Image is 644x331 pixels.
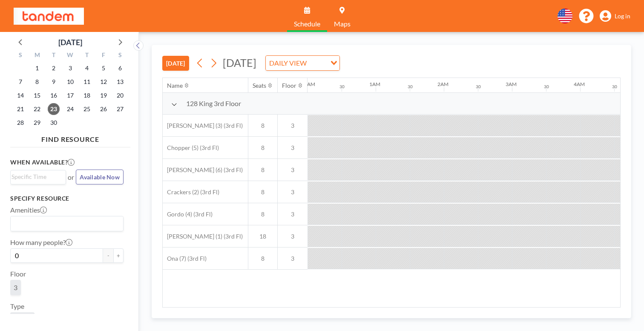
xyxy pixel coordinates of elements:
[309,58,325,69] input: Search for option
[29,50,46,61] div: M
[95,50,112,61] div: F
[103,248,113,263] button: -
[10,270,26,278] label: Floor
[98,103,109,115] span: Friday, September 26, 2025
[10,195,124,202] h3: Specify resource
[98,62,109,74] span: Friday, September 5, 2025
[48,117,60,129] span: Tuesday, September 30, 2025
[167,82,183,89] div: Name
[10,302,24,311] label: Type
[266,56,339,70] div: Search for option
[64,76,76,88] span: Wednesday, September 10, 2025
[278,188,308,196] span: 3
[278,233,308,240] span: 3
[506,81,517,87] div: 3AM
[267,58,308,69] span: DAILY VIEW
[81,103,93,115] span: Thursday, September 25, 2025
[48,62,60,74] span: Tuesday, September 2, 2025
[248,144,277,152] span: 8
[48,76,60,88] span: Tuesday, September 9, 2025
[76,170,124,184] button: Available Now
[248,188,277,196] span: 8
[80,173,120,181] span: Available Now
[14,117,26,129] span: Sunday, September 28, 2025
[98,89,109,101] span: Friday, September 19, 2025
[163,144,219,152] span: Chopper (5) (3rd Fl)
[14,76,26,88] span: Sunday, September 7, 2025
[58,36,82,48] div: [DATE]
[14,8,84,25] img: organization-logo
[163,188,219,196] span: Crackers (2) (3rd Fl)
[11,170,66,183] div: Search for option
[408,84,413,89] div: 30
[64,89,76,101] span: Wednesday, September 17, 2025
[248,233,277,240] span: 18
[163,210,213,218] span: Gordo (4) (3rd Fl)
[282,82,296,89] div: Floor
[81,62,93,74] span: Thursday, September 4, 2025
[81,89,93,101] span: Thursday, September 18, 2025
[64,103,76,115] span: Wednesday, September 24, 2025
[186,99,241,108] span: 128 King 3rd Floor
[14,89,26,101] span: Sunday, September 14, 2025
[112,50,128,61] div: S
[62,50,79,61] div: W
[615,12,630,20] span: Log in
[163,166,243,174] span: [PERSON_NAME] (6) (3rd Fl)
[113,248,124,263] button: +
[46,50,62,61] div: T
[223,56,256,69] span: [DATE]
[114,62,126,74] span: Saturday, September 6, 2025
[278,210,308,218] span: 3
[68,173,74,181] span: or
[574,81,585,87] div: 4AM
[14,283,17,292] span: 3
[31,89,43,101] span: Monday, September 15, 2025
[10,238,72,247] label: How many people?
[334,20,351,27] span: Maps
[612,84,617,89] div: 30
[81,76,93,88] span: Thursday, September 11, 2025
[64,62,76,74] span: Wednesday, September 3, 2025
[10,206,47,214] label: Amenities
[294,20,320,27] span: Schedule
[253,82,266,89] div: Seats
[11,216,123,231] div: Search for option
[31,103,43,115] span: Monday, September 22, 2025
[31,117,43,129] span: Monday, September 29, 2025
[162,56,189,71] button: [DATE]
[11,172,61,181] input: Search for option
[98,76,109,88] span: Friday, September 12, 2025
[278,166,308,174] span: 3
[278,255,308,262] span: 3
[369,81,380,87] div: 1AM
[163,255,207,262] span: Ona (7) (3rd Fl)
[278,144,308,152] span: 3
[476,84,481,89] div: 30
[114,76,126,88] span: Saturday, September 13, 2025
[78,50,95,61] div: T
[14,103,26,115] span: Sunday, September 21, 2025
[114,89,126,101] span: Saturday, September 20, 2025
[163,122,243,130] span: [PERSON_NAME] (3) (3rd Fl)
[114,103,126,115] span: Saturday, September 27, 2025
[544,84,549,89] div: 30
[11,218,118,229] input: Search for option
[248,166,277,174] span: 8
[248,210,277,218] span: 8
[301,81,315,87] div: 12AM
[48,103,60,115] span: Tuesday, September 23, 2025
[31,76,43,88] span: Monday, September 8, 2025
[339,84,345,89] div: 30
[278,122,308,130] span: 3
[600,10,630,22] a: Log in
[163,233,243,240] span: [PERSON_NAME] (1) (3rd Fl)
[48,89,60,101] span: Tuesday, September 16, 2025
[248,255,277,262] span: 8
[31,62,43,74] span: Monday, September 1, 2025
[437,81,448,87] div: 2AM
[10,132,130,144] h4: FIND RESOURCE
[12,50,29,61] div: S
[248,122,277,130] span: 8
